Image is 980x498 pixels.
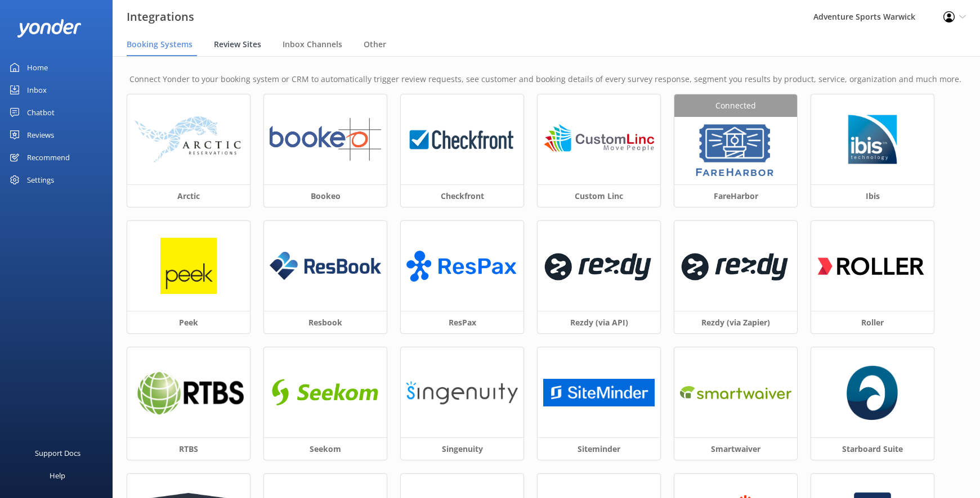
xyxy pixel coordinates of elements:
[27,56,48,79] div: Home
[133,369,244,416] img: 1624324537..png
[127,184,250,207] h3: Arctic
[674,437,797,460] h3: Smartwaiver
[270,252,381,280] img: resbook_logo.png
[543,242,655,290] img: 1624324453..png
[133,115,244,164] img: arctic_logo.png
[364,39,386,50] span: Other
[811,184,934,207] h3: Ibis
[538,184,660,207] h3: Custom Linc
[847,364,898,420] img: 1756262149..png
[538,437,660,460] h3: Siteminder
[817,242,928,290] img: 1616660206..png
[214,39,261,50] span: Review Sites
[127,8,194,26] h3: Integrations
[401,437,523,460] h3: Singenuity
[674,184,797,207] h3: FareHarbor
[27,79,47,101] div: Inbox
[406,245,518,288] img: ResPax
[127,39,193,50] span: Booking Systems
[127,437,250,460] h3: RTBS
[264,311,387,333] h3: Resbook
[543,118,655,161] img: 1624324618..png
[264,437,387,460] h3: Seekom
[283,39,342,50] span: Inbox Channels
[406,118,518,161] img: 1624323426..png
[680,242,791,290] img: 1619647509..png
[27,124,54,146] div: Reviews
[264,184,387,207] h3: Bookeo
[129,73,963,85] p: Connect Yonder to your booking system or CRM to automatically trigger review requests, see custom...
[27,146,70,169] div: Recommend
[270,371,381,414] img: 1616638368..png
[35,442,80,464] div: Support Docs
[160,238,217,294] img: peek_logo.png
[811,311,934,333] h3: Roller
[401,184,523,207] h3: Checkfront
[17,19,82,38] img: yonder-white-logo.png
[406,380,518,406] img: singenuity_logo.png
[27,169,54,191] div: Settings
[543,379,655,406] img: 1710292409..png
[674,94,797,117] div: Connected
[538,311,660,333] h3: Rezdy (via API)
[693,123,778,179] img: 1629843345..png
[844,111,901,167] img: 1629776749..png
[27,101,55,124] div: Chatbot
[680,380,791,405] img: 1650579744..png
[127,311,250,333] h3: Peek
[674,311,797,333] h3: Rezdy (via Zapier)
[401,311,523,333] h3: ResPax
[270,118,381,161] img: 1624324865..png
[50,464,65,487] div: Help
[811,437,934,460] h3: Starboard Suite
